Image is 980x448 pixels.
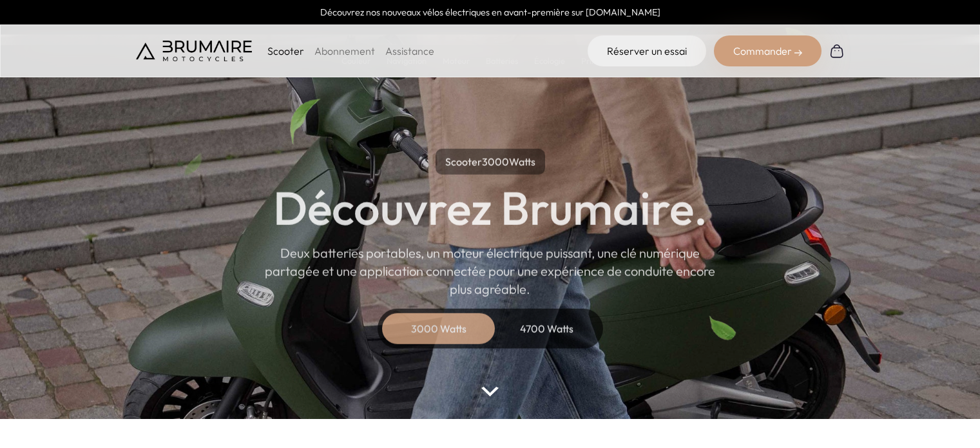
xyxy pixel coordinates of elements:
[495,313,599,344] div: 4700 Watts
[481,387,498,396] img: arrow-bottom.png
[265,244,716,298] p: Deux batteries portables, un moteur électrique puissant, une clé numérique partagée et une applic...
[267,43,304,59] p: Scooter
[385,44,434,57] a: Assistance
[314,44,375,57] a: Abonnement
[436,149,545,175] p: Scooter Watts
[588,35,706,66] a: Réserver un essai
[482,155,509,168] span: 3000
[829,43,845,59] img: Panier
[714,35,821,66] div: Commander
[387,313,490,344] div: 3000 Watts
[794,49,802,57] img: right-arrow-2.png
[273,185,707,231] h1: Découvrez Brumaire.
[136,41,252,61] img: Brumaire Motocycles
